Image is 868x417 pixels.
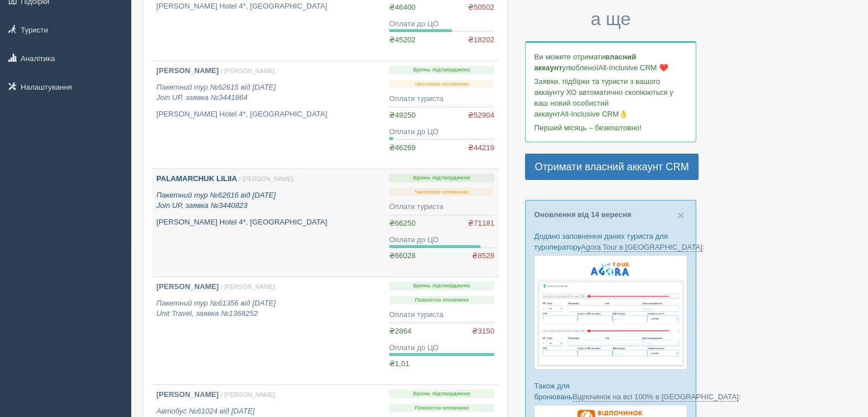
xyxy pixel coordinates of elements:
a: [PERSON_NAME] / [PERSON_NAME] Пакетний тур №62615 від [DATE]Join UP, заявка №3441864 [PERSON_NAME... [152,61,385,169]
div: Оплати до ЦО [389,19,494,30]
p: Перший місяць – безкоштовно! [534,122,687,133]
span: ₴71181 [468,218,494,229]
span: / [PERSON_NAME] [221,67,275,74]
button: Close [677,209,684,221]
b: [PERSON_NAME] [156,66,219,75]
img: agora-tour-%D1%84%D0%BE%D1%80%D0%BC%D0%B0-%D0%B1%D1%80%D0%BE%D0%BD%D1%8E%D0%B2%D0%B0%D0%BD%D0%BD%... [534,255,687,370]
span: ₴45202 [389,35,415,44]
span: ₴66028 [389,251,415,260]
div: Оплати до ЦО [389,343,494,354]
p: Повністю оплачено [389,404,494,412]
b: [PERSON_NAME] [156,282,219,291]
span: / [PERSON_NAME] [221,283,275,290]
span: × [677,209,684,222]
span: ₴18202 [468,35,494,46]
span: ₴66250 [389,219,415,227]
span: ₴2864 [389,327,411,335]
div: Оплати туриста [389,94,494,105]
p: Бронь підтверджено [389,390,494,398]
p: Повністю оплачено [389,296,494,304]
i: Пакетний тур №61356 від [DATE] Unit Travel, заявка №1368252 [156,299,276,318]
b: власний аккаунт [534,53,636,72]
a: Agora Tour в [GEOGRAPHIC_DATA] [581,243,703,252]
p: [PERSON_NAME] Hotel 4*, [GEOGRAPHIC_DATA] [156,109,380,120]
a: Відпочинок на всі 100% в [GEOGRAPHIC_DATA] [572,392,738,402]
span: ₴3150 [472,326,494,337]
p: Ви можете отримати улюбленої [534,51,687,73]
p: Частково оплачено [389,188,494,197]
span: All-Inclusive CRM ❤️ [598,63,668,72]
a: Оновлення від 14 вересня [534,210,631,219]
span: ₴8528 [472,251,494,262]
span: ₴46269 [389,143,415,152]
i: Пакетний тур №62616 від [DATE] Join UP, заявка №3440823 [156,191,276,210]
p: Бронь підтверджено [389,174,494,182]
p: Бронь підтверджено [389,66,494,74]
span: ₴44219 [468,143,494,154]
i: Пакетний тур №62615 від [DATE] Join UP, заявка №3441864 [156,83,276,102]
p: Бронь підтверджено [389,282,494,290]
span: ₴46400 [389,3,415,11]
span: All-Inclusive CRM👌 [560,110,628,118]
div: Оплати до ЦО [389,127,494,138]
div: Оплати туриста [389,202,494,212]
span: / [PERSON_NAME] [221,391,275,398]
p: [PERSON_NAME] Hotel 4*, [GEOGRAPHIC_DATA] [156,1,380,12]
p: [PERSON_NAME] Hotel 4*, [GEOGRAPHIC_DATA] [156,217,380,228]
span: ₴50502 [468,2,494,13]
span: / [PERSON_NAME] [239,175,293,182]
b: PALAMARCHUK LILIIA [156,174,237,183]
p: Додано заповнення даних туриста для туроператору : [534,231,687,252]
div: Оплати до ЦО [389,235,494,246]
span: ₴49250 [389,111,415,119]
p: Також для бронювань : [534,380,687,402]
b: [PERSON_NAME] [156,390,219,399]
p: Частково оплачено [389,80,494,89]
span: ₴1,01 [389,359,409,368]
a: PALAMARCHUK LILIIA / [PERSON_NAME] Пакетний тур №62616 від [DATE]Join UP, заявка №3440823 [PERSON... [152,169,385,276]
h3: а ще [525,9,696,29]
div: Оплати туриста [389,310,494,320]
span: ₴52904 [468,110,494,121]
a: [PERSON_NAME] / [PERSON_NAME] Пакетний тур №61356 від [DATE]Unit Travel, заявка №1368252 [152,277,385,384]
p: Заявки, підбірки та туристи з вашого аккаунту ХО автоматично скопіюються у ваш новий особистий ак... [534,76,687,119]
a: Отримати власний аккаунт CRM [525,154,699,180]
